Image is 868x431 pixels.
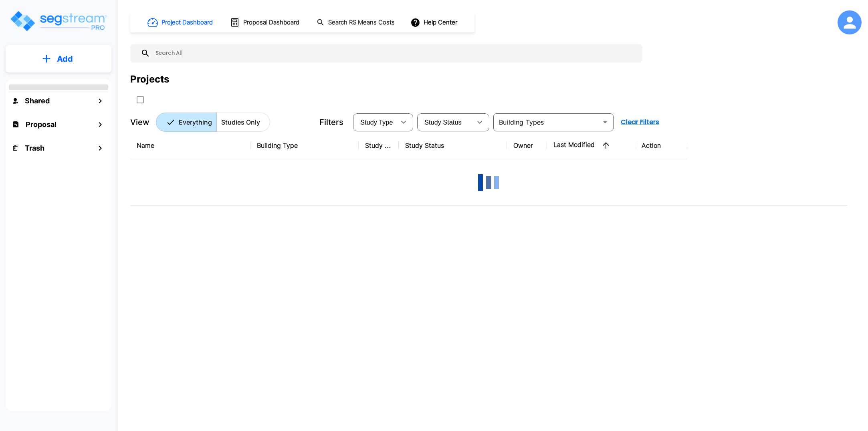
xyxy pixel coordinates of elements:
[359,131,399,160] th: Study Type
[216,113,270,132] button: Studies Only
[409,15,460,30] button: Help Center
[221,117,260,127] p: Studies Only
[600,117,611,128] button: Open
[26,119,57,130] h1: Proposal
[179,117,212,127] p: Everything
[25,143,44,153] h1: Trash
[9,10,107,32] img: Logo
[130,116,149,128] p: View
[57,53,73,65] p: Add
[25,95,50,106] h1: Shared
[419,111,472,133] div: Select
[319,116,343,128] p: Filters
[313,15,399,30] button: Search RS Means Costs
[156,113,270,132] div: Platform
[355,111,396,133] div: Select
[360,119,393,126] span: Study Type
[547,131,635,160] th: Last Modified
[328,18,395,27] h1: Search RS Means Costs
[130,131,250,160] th: Name
[132,92,148,108] button: SelectAll
[618,114,662,130] button: Clear Filters
[424,119,462,126] span: Study Status
[250,131,359,160] th: Building Type
[156,113,217,132] button: Everything
[472,167,505,199] img: Loading
[243,18,299,27] h1: Proposal Dashboard
[144,14,217,31] button: Project Dashboard
[496,117,598,128] input: Building Types
[6,47,111,70] button: Add
[161,18,213,27] h1: Project Dashboard
[227,14,304,31] button: Proposal Dashboard
[150,44,638,62] input: Search All
[507,131,547,160] th: Owner
[399,131,507,160] th: Study Status
[130,72,169,87] div: Projects
[635,131,687,160] th: Action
